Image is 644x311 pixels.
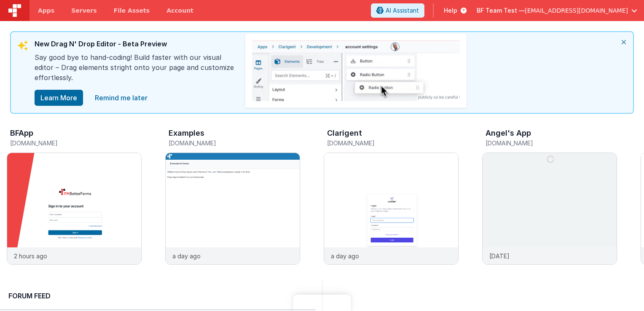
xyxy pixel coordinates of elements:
h5: [DOMAIN_NAME] [327,140,459,146]
button: Learn More [35,90,83,106]
h5: [DOMAIN_NAME] [10,140,142,146]
h3: BFApp [10,129,33,137]
div: New Drag N' Drop Editor - Beta Preview [35,39,237,52]
h3: Examples [169,129,204,137]
span: Servers [71,6,97,15]
div: Say good bye to hand-coding! Build faster with our visual editor – Drag elements stright onto you... [35,52,237,89]
h5: [DOMAIN_NAME] [169,140,300,146]
a: close [90,89,153,106]
span: Apps [38,6,54,15]
p: a day ago [331,252,359,260]
span: [EMAIL_ADDRESS][DOMAIN_NAME] [525,6,628,15]
i: close [614,32,633,52]
p: [DATE] [489,252,510,260]
span: File Assets [114,6,150,15]
button: BF Team Test — [EMAIL_ADDRESS][DOMAIN_NAME] [477,6,637,15]
p: a day ago [172,252,201,260]
span: Help [444,6,457,15]
h3: Angel's App [486,129,531,137]
span: BF Team Test — [477,6,525,15]
h3: Clarigent [327,129,362,137]
span: AI Assistant [386,6,419,15]
button: AI Assistant [371,3,424,18]
h5: [DOMAIN_NAME] [486,140,617,146]
h2: Forum Feed [8,291,307,301]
